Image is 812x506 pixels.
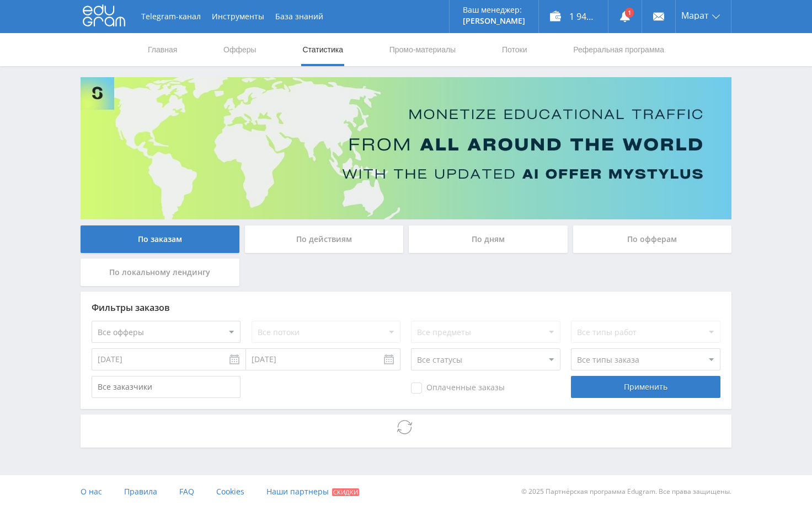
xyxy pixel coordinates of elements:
[501,33,528,66] a: Потоки
[81,259,239,286] div: По локальному лендингу
[332,488,359,496] span: Скидки
[147,33,178,66] a: Главная
[572,33,665,66] a: Реферальная программа
[179,486,194,497] span: FAQ
[409,225,568,253] div: По дням
[222,33,258,66] a: Офферы
[266,486,329,497] span: Наши партнеры
[124,486,157,497] span: Правила
[681,11,709,20] span: Марат
[245,225,404,253] div: По действиям
[81,486,102,497] span: О нас
[573,225,732,253] div: По офферам
[388,33,457,66] a: Промо-материалы
[81,225,239,253] div: По заказам
[411,383,505,394] span: Оплаченные заказы
[92,376,241,398] input: Все заказчики
[81,77,731,219] img: Banner
[301,33,344,66] a: Статистика
[571,376,720,398] div: Применить
[463,6,525,14] p: Ваш менеджер:
[463,17,525,25] p: [PERSON_NAME]
[216,486,244,497] span: Cookies
[92,303,720,313] div: Фильтры заказов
